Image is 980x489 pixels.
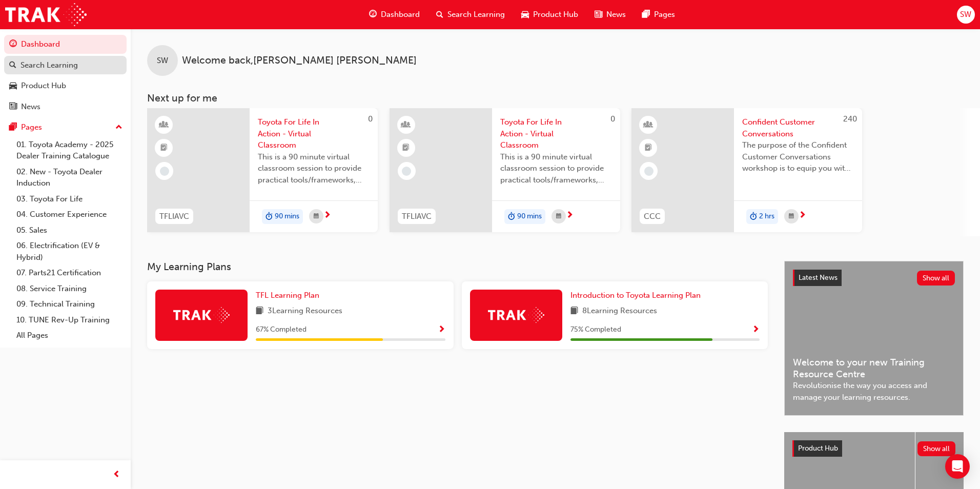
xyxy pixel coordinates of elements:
span: learningRecordVerb_NONE-icon [644,167,654,176]
a: news-iconNews [586,4,634,25]
span: duration-icon [750,210,757,223]
span: Latest News [799,273,838,282]
a: 0TFLIAVCToyota For Life In Action - Virtual ClassroomThis is a 90 minute virtual classroom sessio... [147,108,378,232]
span: news-icon [9,103,17,112]
span: Welcome back , [PERSON_NAME] [PERSON_NAME] [182,55,417,67]
a: guage-iconDashboard [361,4,428,25]
a: pages-iconPages [634,4,683,25]
span: duration-icon [508,210,515,223]
button: Pages [4,118,127,137]
span: The purpose of the Confident Customer Conversations workshop is to equip you with tools to commun... [742,139,854,174]
span: News [606,9,626,21]
span: This is a 90 minute virtual classroom session to provide practical tools/frameworks, behaviours a... [500,151,612,186]
span: search-icon [436,8,443,21]
a: Search Learning [4,56,127,75]
span: 67 % Completed [256,324,307,336]
span: learningResourceType_INSTRUCTOR_LED-icon [160,118,168,132]
a: News [4,97,127,116]
div: Product Hub [21,80,66,92]
div: Pages [21,121,42,133]
span: learningRecordVerb_NONE-icon [160,167,169,176]
span: Revolutionise the way you access and manage your learning resources. [793,380,955,403]
span: Product Hub [798,444,838,453]
button: DashboardSearch LearningProduct HubNews [4,33,127,118]
span: This is a 90 minute virtual classroom session to provide practical tools/frameworks, behaviours a... [258,151,370,186]
a: search-iconSearch Learning [428,4,513,25]
a: 10. TUNE Rev-Up Training [12,312,127,328]
button: Show Progress [438,323,445,336]
span: learningResourceType_INSTRUCTOR_LED-icon [645,118,652,132]
span: next-icon [799,211,806,220]
a: 06. Electrification (EV & Hybrid) [12,238,127,265]
span: pages-icon [642,8,650,21]
span: next-icon [566,211,574,220]
span: 240 [843,114,857,124]
a: All Pages [12,328,127,343]
span: next-icon [323,211,331,220]
span: prev-icon [113,468,120,481]
span: learningRecordVerb_NONE-icon [402,167,411,176]
a: 03. Toyota For Life [12,191,127,207]
img: Trak [173,307,230,323]
div: News [21,101,40,113]
span: 75 % Completed [570,324,621,336]
span: 90 mins [517,211,542,222]
a: Latest NewsShow allWelcome to your new Training Resource CentreRevolutionise the way you access a... [784,261,964,416]
span: calendar-icon [789,210,794,223]
span: car-icon [521,8,529,21]
a: Latest NewsShow all [793,270,955,286]
span: Search Learning [447,9,505,21]
span: 2 hrs [759,211,774,222]
a: 08. Service Training [12,281,127,297]
a: Product HubShow all [792,440,955,457]
button: Show all [917,441,956,456]
div: Open Intercom Messenger [945,454,970,479]
span: SW [157,55,168,67]
span: up-icon [115,121,122,134]
span: 0 [610,114,615,124]
span: Toyota For Life In Action - Virtual Classroom [500,116,612,151]
span: pages-icon [9,123,17,132]
span: duration-icon [266,210,273,223]
button: Show Progress [752,323,760,336]
img: Trak [5,3,87,26]
span: learningResourceType_INSTRUCTOR_LED-icon [402,118,410,132]
span: 8 Learning Resources [582,305,657,318]
a: 0TFLIAVCToyota For Life In Action - Virtual ClassroomThis is a 90 minute virtual classroom sessio... [390,108,620,232]
span: book-icon [570,305,578,318]
h3: My Learning Plans [147,261,768,273]
span: Toyota For Life In Action - Virtual Classroom [258,116,370,151]
span: booktick-icon [160,141,168,155]
span: 90 mins [275,211,299,222]
a: 09. Technical Training [12,296,127,312]
a: Product Hub [4,76,127,95]
span: Pages [654,9,675,21]
span: Introduction to Toyota Learning Plan [570,291,701,300]
span: Product Hub [533,9,578,21]
span: CCC [644,211,661,222]
a: car-iconProduct Hub [513,4,586,25]
a: 05. Sales [12,222,127,238]
span: search-icon [9,61,16,70]
span: calendar-icon [314,210,319,223]
span: guage-icon [369,8,377,21]
span: 0 [368,114,373,124]
span: Dashboard [381,9,420,21]
span: TFLIAVC [159,211,189,222]
span: book-icon [256,305,263,318]
a: 240CCCConfident Customer ConversationsThe purpose of the Confident Customer Conversations worksho... [631,108,862,232]
h3: Next up for me [131,92,980,104]
span: Welcome to your new Training Resource Centre [793,357,955,380]
span: news-icon [595,8,602,21]
div: Search Learning [21,59,78,71]
span: SW [960,9,971,21]
button: SW [957,6,975,24]
span: Show Progress [438,325,445,335]
a: 04. Customer Experience [12,207,127,222]
a: 02. New - Toyota Dealer Induction [12,164,127,191]
a: TFL Learning Plan [256,290,323,301]
span: Confident Customer Conversations [742,116,854,139]
span: guage-icon [9,40,17,49]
